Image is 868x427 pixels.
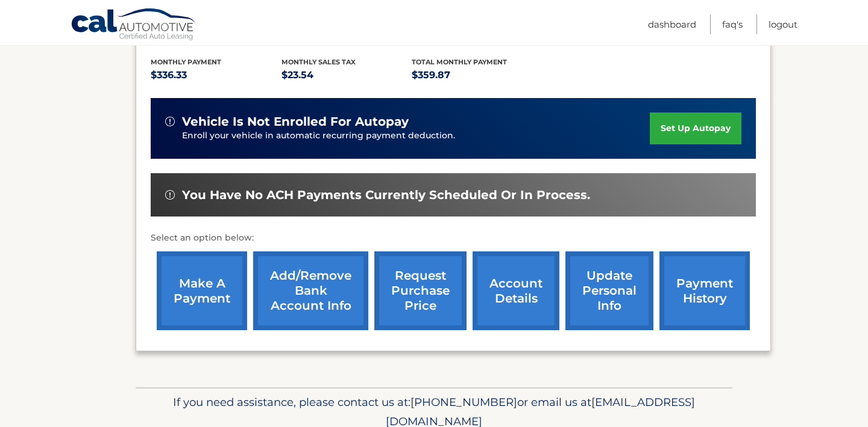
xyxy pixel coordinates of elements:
[157,251,247,330] a: make a payment
[412,58,507,66] span: Total Monthly Payment
[182,188,590,203] span: You have no ACH payments currently scheduled or in process.
[769,14,797,34] a: Logout
[182,114,409,129] span: vehicle is not enrolled for autopay
[722,14,743,34] a: FAQ's
[182,129,650,143] p: Enroll your vehicle in automatic recurring payment deduction.
[650,112,741,144] a: set up autopay
[253,251,368,330] a: Add/Remove bank account info
[374,251,467,330] a: request purchase price
[281,58,356,66] span: Monthly sales Tax
[165,117,175,126] img: alert-white.svg
[565,251,653,330] a: update personal info
[151,231,756,245] p: Select an option below:
[281,67,412,84] p: $23.54
[473,251,559,330] a: account details
[648,14,696,34] a: Dashboard
[71,8,197,43] a: Cal Automotive
[165,190,175,200] img: alert-white.svg
[151,58,221,66] span: Monthly Payment
[410,395,517,409] span: [PHONE_NUMBER]
[412,67,542,84] p: $359.87
[659,251,750,330] a: payment history
[151,67,281,84] p: $336.33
